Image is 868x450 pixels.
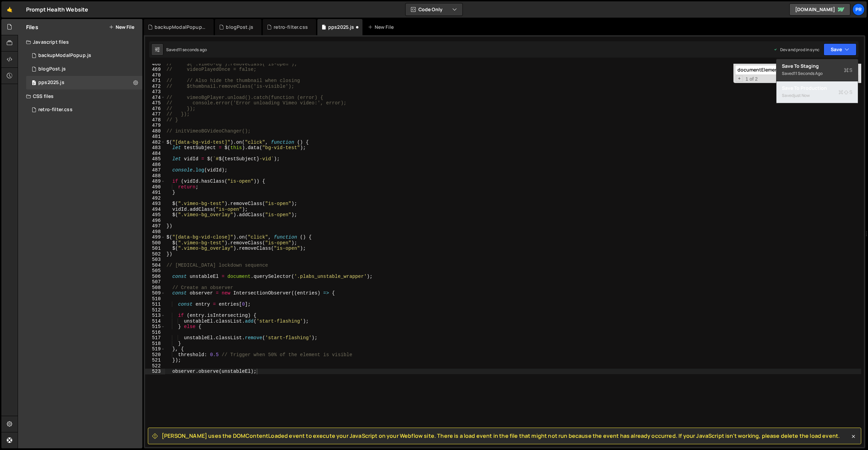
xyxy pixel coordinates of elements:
[145,268,165,274] div: 505
[776,59,858,81] button: Save to StagingS Saved11 seconds ago
[26,5,88,14] div: Prompt Health Website
[782,63,852,69] div: Save to Staging
[145,190,165,196] div: 491
[145,95,165,101] div: 474
[145,279,165,285] div: 507
[145,296,165,302] div: 510
[145,223,165,229] div: 497
[145,61,165,67] div: 468
[736,76,743,82] span: Toggle Replace mode
[406,3,462,16] button: Code Only
[274,24,308,30] div: retro-filter.css
[145,196,165,201] div: 492
[782,91,852,100] div: Saved
[145,106,165,112] div: 476
[145,184,165,190] div: 490
[18,35,142,49] div: Javascript files
[794,93,810,98] div: just now
[145,84,165,89] div: 472
[145,140,165,145] div: 482
[1,1,18,18] a: 🤙
[145,302,165,307] div: 511
[145,218,165,224] div: 496
[145,257,165,263] div: 503
[145,67,165,73] div: 469
[145,319,165,324] div: 514
[145,179,165,184] div: 489
[773,47,820,53] div: Dev and prod in sync
[145,263,165,268] div: 504
[328,24,354,30] div: pps2025.js
[38,53,91,59] div: backupModalPopup.js
[145,307,165,313] div: 512
[782,85,852,91] div: Save to Production
[162,432,840,439] span: [PERSON_NAME] uses the DOMContentLoaded event to execute your JavaScript on your Webflow site. Th...
[26,103,142,117] div: 16625/45443.css
[852,3,865,16] a: Pr
[145,145,165,151] div: 483
[794,70,823,76] div: 11 seconds ago
[38,107,73,113] div: retro-filter.css
[145,229,165,235] div: 498
[226,24,253,30] div: blogPost.js
[789,3,850,16] a: [DOMAIN_NAME]
[145,251,165,257] div: 502
[145,274,165,280] div: 506
[145,212,165,218] div: 495
[178,47,207,53] div: 11 seconds ago
[26,62,142,76] div: 16625/45859.js
[743,76,761,82] span: 1 of 2
[776,81,858,103] button: Save to ProductionS Savedjust now
[145,285,165,291] div: 508
[145,363,165,369] div: 522
[155,24,205,30] div: backupModalPopup.js
[26,76,142,89] div: 16625/45293.js
[145,128,165,134] div: 480
[145,173,165,179] div: 488
[839,89,852,96] span: S
[145,341,165,347] div: 518
[26,23,38,31] h2: Files
[145,290,165,296] div: 509
[844,67,852,74] span: S
[368,24,396,30] div: New File
[145,73,165,78] div: 470
[145,207,165,212] div: 494
[145,313,165,319] div: 513
[18,89,142,103] div: CSS files
[32,81,36,86] span: 0
[109,24,134,30] button: New File
[782,69,852,78] div: Saved
[145,352,165,358] div: 520
[145,89,165,95] div: 473
[145,167,165,173] div: 487
[145,335,165,341] div: 517
[145,357,165,363] div: 521
[145,369,165,374] div: 523
[824,43,856,56] button: Save
[145,162,165,168] div: 486
[145,234,165,240] div: 499
[735,65,820,75] input: Search for
[145,134,165,140] div: 481
[145,111,165,117] div: 477
[145,117,165,123] div: 478
[145,346,165,352] div: 519
[145,246,165,251] div: 501
[145,78,165,84] div: 471
[145,156,165,162] div: 485
[38,66,66,72] div: blogPost.js
[145,330,165,335] div: 516
[145,324,165,330] div: 515
[145,123,165,128] div: 479
[38,80,64,86] div: pps2025.js
[145,240,165,246] div: 500
[145,151,165,157] div: 484
[145,201,165,207] div: 493
[145,100,165,106] div: 475
[166,47,207,53] div: Saved
[26,49,142,62] div: 16625/45860.js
